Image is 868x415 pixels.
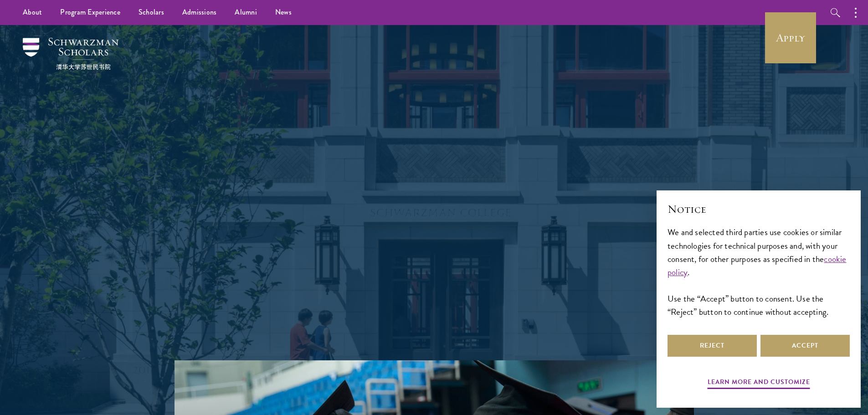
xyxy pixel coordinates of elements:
img: Schwarzman Scholars [23,38,118,70]
a: cookie policy [668,252,847,279]
button: Reject [668,335,757,357]
div: We and selected third parties use cookies or similar technologies for technical purposes and, wit... [668,225,850,318]
button: Learn more and customize [708,376,810,390]
a: Apply [765,12,816,63]
h2: Notice [668,201,850,217]
button: Accept [760,335,850,357]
